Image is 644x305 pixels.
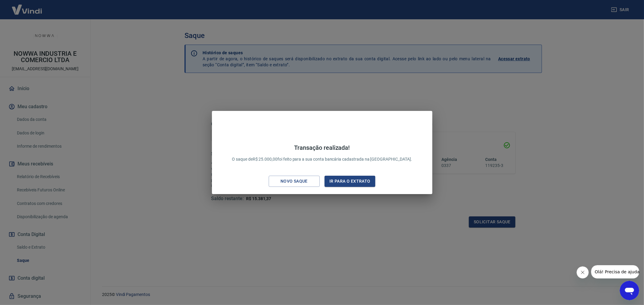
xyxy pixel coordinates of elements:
[273,178,315,185] div: Novo saque
[232,144,412,162] p: O saque de R$ 25.000,00 foi feito para a sua conta bancária cadastrada na [GEOGRAPHIC_DATA].
[325,176,376,187] button: Ir para o extrato
[4,4,51,9] span: Olá! Precisa de ajuda?
[269,176,320,187] button: Novo saque
[232,144,412,151] h4: Transação realizada!
[620,281,639,300] iframe: Botão para abrir a janela de mensagens
[591,265,639,278] iframe: Mensagem da empresa
[577,266,589,278] iframe: Fechar mensagem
